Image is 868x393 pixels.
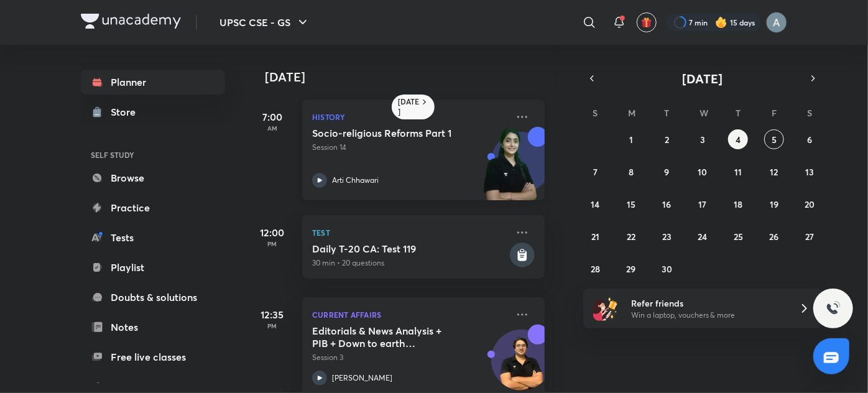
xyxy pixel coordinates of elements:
[800,226,820,246] button: September 27, 2025
[81,315,225,340] a: Notes
[693,162,713,182] button: September 10, 2025
[807,134,812,146] abbr: September 6, 2025
[621,129,641,149] button: September 1, 2025
[81,344,225,369] a: Free live classes
[770,198,778,210] abbr: September 19, 2025
[764,226,784,246] button: September 26, 2025
[665,134,669,146] abbr: September 2, 2025
[665,166,670,178] abbr: September 9, 2025
[81,14,181,29] img: Company Logo
[81,225,225,250] a: Tests
[586,194,606,214] button: September 14, 2025
[662,263,672,275] abbr: September 30, 2025
[81,144,225,165] h6: SELF STUDY
[586,259,606,279] button: September 28, 2025
[628,107,635,119] abbr: Monday
[805,198,815,210] abbr: September 20, 2025
[586,226,606,246] button: September 21, 2025
[663,198,672,210] abbr: September 16, 2025
[631,310,784,321] p: Win a laptop, vouchers & more
[641,17,652,28] img: avatar
[764,194,784,214] button: September 19, 2025
[662,231,672,243] abbr: September 23, 2025
[698,166,707,178] abbr: September 10, 2025
[312,325,467,349] h5: Editorials & News Analysis + PIB + Down to earth (September ) - L3
[728,162,748,182] button: September 11, 2025
[699,107,708,119] abbr: Wednesday
[586,162,606,182] button: September 7, 2025
[593,107,598,119] abbr: Sunday
[247,322,297,330] p: PM
[265,70,557,85] h4: [DATE]
[591,263,600,275] abbr: September 28, 2025
[627,231,635,243] abbr: September 22, 2025
[81,195,225,220] a: Practice
[700,134,705,146] abbr: September 3, 2025
[715,16,727,29] img: streak
[734,231,743,243] abbr: September 25, 2025
[601,70,805,87] button: [DATE]
[627,198,635,210] abbr: September 15, 2025
[629,166,634,178] abbr: September 8, 2025
[111,104,143,119] div: Store
[736,107,741,119] abbr: Thursday
[665,107,670,119] abbr: Tuesday
[312,257,507,269] p: 30 min • 20 questions
[826,301,841,316] img: ttu
[728,194,748,214] button: September 18, 2025
[312,127,467,139] h5: Socio-religious Reforms Part 1
[770,166,778,178] abbr: September 12, 2025
[247,124,297,132] p: AM
[728,226,748,246] button: September 25, 2025
[332,372,392,384] p: [PERSON_NAME]
[800,129,820,149] button: September 6, 2025
[698,198,706,210] abbr: September 17, 2025
[629,134,633,146] abbr: September 1, 2025
[247,225,297,240] h5: 12:00
[734,166,742,178] abbr: September 11, 2025
[683,70,723,87] span: [DATE]
[476,127,545,213] img: unacademy
[769,231,778,243] abbr: September 26, 2025
[772,107,777,119] abbr: Friday
[621,194,641,214] button: September 15, 2025
[312,109,507,124] p: History
[657,194,677,214] button: September 16, 2025
[657,259,677,279] button: September 30, 2025
[332,175,379,186] p: Arti Chhawari
[698,231,707,243] abbr: September 24, 2025
[247,109,297,124] h5: 7:00
[81,99,225,124] a: Store
[593,296,618,321] img: referral
[764,129,784,149] button: September 5, 2025
[736,134,741,146] abbr: September 4, 2025
[621,226,641,246] button: September 22, 2025
[693,194,713,214] button: September 17, 2025
[621,162,641,182] button: September 8, 2025
[312,142,507,153] p: Session 14
[81,285,225,310] a: Doubts & solutions
[800,162,820,182] button: September 13, 2025
[312,243,507,255] h5: Daily T-20 CA: Test 119
[657,226,677,246] button: September 23, 2025
[766,12,787,33] img: Anu Singh
[312,307,507,322] p: Current Affairs
[247,240,297,247] p: PM
[81,165,225,190] a: Browse
[621,259,641,279] button: September 29, 2025
[772,134,777,146] abbr: September 5, 2025
[312,225,507,240] p: Test
[81,255,225,280] a: Playlist
[631,297,784,310] h6: Refer friends
[805,231,814,243] abbr: September 27, 2025
[764,162,784,182] button: September 12, 2025
[800,194,820,214] button: September 20, 2025
[693,129,713,149] button: September 3, 2025
[247,307,297,322] h5: 12:35
[593,166,598,178] abbr: September 7, 2025
[657,162,677,182] button: September 9, 2025
[807,107,812,119] abbr: Saturday
[312,352,507,363] p: Session 3
[805,166,814,178] abbr: September 13, 2025
[591,198,600,210] abbr: September 14, 2025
